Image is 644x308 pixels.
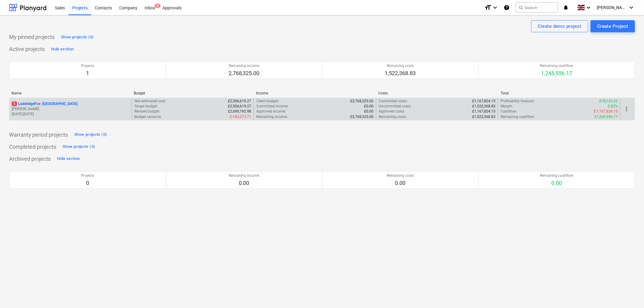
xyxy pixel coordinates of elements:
p: Remaining cashflow [540,63,573,68]
div: Costs [378,91,496,95]
p: Client budget : [256,99,279,104]
p: 2,768,325.00 [229,70,260,77]
button: Create Project [591,20,635,32]
p: Completed projects [9,143,56,151]
p: Uncommitted costs : [379,104,412,109]
p: 0.00 [229,179,259,187]
div: Create demo project [538,22,582,30]
p: Cashflow : [501,109,517,114]
p: £1,245,956.17 [594,114,618,119]
p: 0.00 [540,179,573,187]
div: Create Project [597,22,628,30]
span: more_vert [623,105,630,113]
button: Search [516,2,558,13]
p: Remaining income : [256,114,288,119]
p: My pinned projects [9,33,55,41]
button: Hide section [50,44,75,54]
div: 5LuddridgeFox -[GEOGRAPHIC_DATA][PERSON_NAME][DATE]-[DATE] [12,101,129,117]
p: Remaining costs [385,63,416,68]
div: Show projects (0) [61,34,94,41]
p: 1 [81,70,94,77]
p: £2,768,325.00 [350,114,373,119]
p: Remaining cashflow [540,173,573,178]
p: 0.00 [387,179,414,187]
p: 2.82% [608,104,618,109]
p: Projects [81,63,94,68]
p: £0.00 [364,104,373,109]
p: £-183,573.71 [230,114,251,119]
p: Active projects [9,46,45,53]
p: LuddridgeFox - [GEOGRAPHIC_DATA] [12,101,77,106]
i: keyboard_arrow_down [492,4,499,11]
p: Budget variance : [134,114,162,119]
button: Hide section [56,154,81,164]
p: Projects [81,173,94,178]
span: search [518,5,523,10]
p: Committed income : [256,104,289,109]
p: Remaining income [229,173,259,178]
div: Income [256,91,373,95]
p: Archived projects [9,155,51,163]
p: £2,690,192.98 [228,109,251,114]
button: Create demo project [531,20,588,32]
p: £2,506,619.27 [228,99,251,104]
p: Committed costs : [379,99,408,104]
p: Remaining costs [387,173,414,178]
p: Revised budget : [134,109,160,114]
div: Budget [134,91,251,95]
button: Show projects (0) [73,130,108,140]
p: Net estimated cost : [134,99,166,104]
p: Remaining income [229,63,260,68]
p: 1,245,956.17 [540,70,573,77]
p: Remaining cashflow : [501,114,535,119]
i: keyboard_arrow_down [628,4,635,11]
i: notifications [563,4,569,11]
iframe: Chat Widget [614,279,644,308]
p: £1,522,368.83 [472,114,495,119]
p: 1,522,368.83 [385,70,416,77]
p: Approved income : [256,109,286,114]
p: £-1,167,824.15 [594,109,618,114]
p: £2,506,619.27 [228,104,251,109]
p: Margin : [501,104,513,109]
span: 5 [12,101,17,106]
div: Hide section [51,46,74,53]
p: [DATE] - [DATE] [12,112,129,117]
div: Name [11,91,129,95]
p: £1,167,824.15 [472,99,495,104]
p: £2,768,325.00 [350,99,373,104]
div: Show projects (0) [74,131,107,138]
p: £0.00 [364,109,373,114]
p: Target budget : [134,104,158,109]
i: format_size [484,4,492,11]
div: Hide section [57,155,80,162]
p: £1,522,368.83 [472,104,495,109]
p: Profitability forecast : [501,99,535,104]
p: Remaining costs : [379,114,407,119]
button: Show projects (0) [59,32,95,42]
p: Approved costs : [379,109,405,114]
button: Show projects (0) [61,142,97,152]
div: Show projects (0) [62,143,95,150]
span: [PERSON_NAME] [597,5,627,10]
p: £78,132.02 [599,99,618,104]
div: Total [501,91,618,95]
p: £1,167,824.15 [472,109,495,114]
p: 0 [81,179,94,187]
i: keyboard_arrow_down [585,4,592,11]
i: Knowledge base [504,4,510,11]
p: [PERSON_NAME] [12,106,129,112]
span: 9 [155,4,161,8]
p: Warranty period projects [9,131,68,138]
